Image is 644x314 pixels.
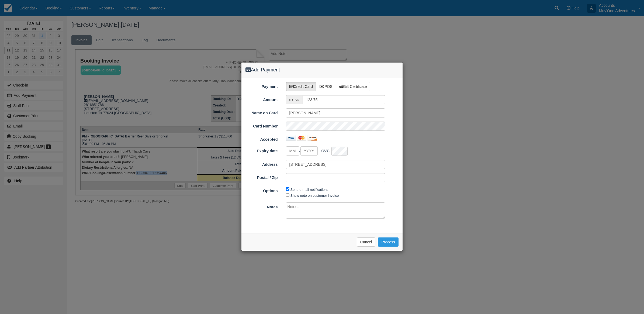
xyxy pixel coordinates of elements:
label: CVC [321,148,330,154]
input: Expiry year. Numbers only (eg. 2025) [300,146,318,156]
label: Send e-mail notifications [290,188,328,192]
label: Card Number [241,122,282,129]
h4: Add Payment [245,67,399,74]
label: Gift Certificate [336,82,371,91]
label: Address [241,160,282,167]
label: Accepted [241,135,282,142]
label: POS [316,82,336,91]
label: Name on Card [241,108,282,116]
div: / [282,146,389,156]
button: Process [378,237,399,247]
label: Notes [241,202,282,210]
label: Expiry date [241,146,282,154]
small: $ USD [289,98,299,102]
label: Options [241,186,282,194]
label: Postal / Zip [241,173,282,181]
label: Amount [241,95,282,103]
label: Show note on customer invoice [290,194,339,198]
input: Valid amount required. [303,95,385,104]
label: Credit Card [286,82,317,91]
button: Cancel [357,237,376,247]
label: Payment [241,82,282,89]
input: Expiry month. Numbers only (eg. 01 = Jan) [286,146,299,156]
